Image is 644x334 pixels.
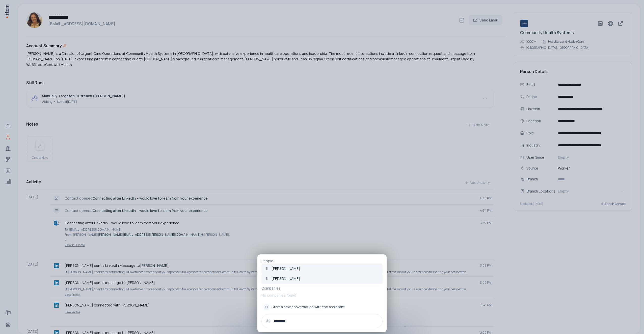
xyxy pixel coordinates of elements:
[261,291,383,300] p: No companies found
[263,266,270,272] div: B
[261,274,383,284] a: B[PERSON_NAME]
[272,304,345,309] span: Start a new conversation with the assistant
[263,276,270,282] div: B
[272,266,300,271] p: [PERSON_NAME]
[257,254,387,332] div: PeopleB[PERSON_NAME]B[PERSON_NAME]CompaniesNo companies foundStart a new conversation with the as...
[261,302,383,312] button: Start a new conversation with the assistant
[261,264,383,274] a: B[PERSON_NAME]
[261,286,383,291] p: Companies
[261,258,383,264] p: People
[272,276,300,281] p: [PERSON_NAME]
